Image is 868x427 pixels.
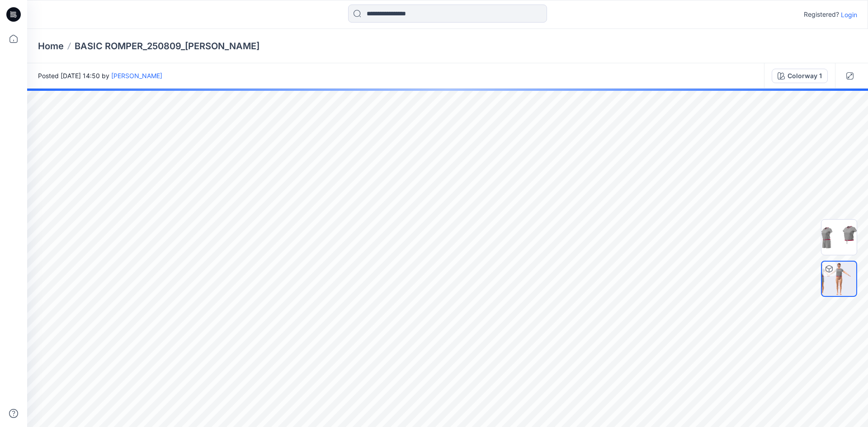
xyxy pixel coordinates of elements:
[841,10,857,19] p: Login
[772,69,828,83] button: Colorway 1
[822,262,856,296] img: BASIC ROMPER_250809 Colorway 1
[821,220,857,255] img: Colorway Cover
[788,71,822,81] div: Colorway 1
[804,9,839,20] p: Registered?
[38,40,64,52] a: Home
[75,40,259,52] p: BASIC ROMPER_250809_[PERSON_NAME]
[111,72,162,80] a: [PERSON_NAME]
[38,71,162,80] span: Posted [DATE] 14:50 by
